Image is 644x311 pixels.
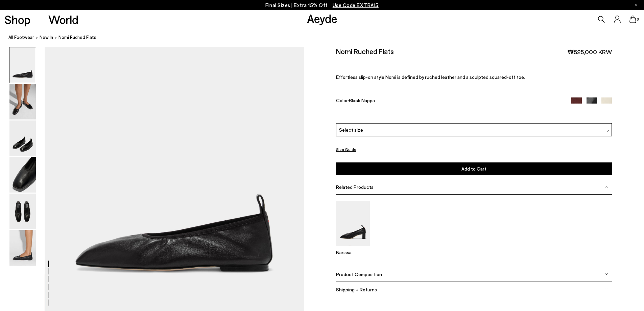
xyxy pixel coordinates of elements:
[8,34,34,41] a: All Footwear
[336,47,394,55] h2: Nomi Ruched Flats
[568,48,612,56] span: ₩525,000 KRW
[336,271,382,277] span: Product Composition
[9,157,36,193] img: Nomi Ruched Flats - Image 4
[9,84,36,119] img: Nomi Ruched Flats - Image 2
[9,230,36,266] img: Nomi Ruched Flats - Image 6
[605,272,608,276] img: svg%3E
[4,14,30,25] a: Shop
[40,35,53,40] span: New In
[333,2,379,8] span: Navigate to /collections/ss25-final-sizes
[58,34,96,41] span: Nomi Ruched Flats
[9,194,36,229] img: Nomi Ruched Flats - Image 5
[336,249,370,255] p: Narissa
[629,16,636,23] a: 0
[339,126,363,133] span: Select size
[605,288,608,291] img: svg%3E
[9,120,36,156] img: Nomi Ruched Flats - Image 3
[336,201,370,246] img: Narissa Ruched Pumps
[307,11,337,25] a: Aeyde
[48,14,78,25] a: World
[336,241,370,255] a: Narissa Ruched Pumps Narissa
[336,97,563,105] div: Color:
[461,166,486,172] span: Add to Cart
[9,47,36,83] img: Nomi Ruched Flats - Image 1
[636,18,640,21] span: 0
[336,145,356,154] button: Size Guide
[336,162,612,175] button: Add to Cart
[349,97,375,103] span: Black Nappa
[605,185,608,188] img: svg%3E
[265,1,379,9] p: Final Sizes | Extra 15% Off
[336,287,377,292] span: Shipping + Returns
[605,129,609,133] img: svg%3E
[336,74,612,80] p: Effortless slip-on style Nomi is defined by ruched leather and a sculpted squared-off toe.
[8,28,644,47] nav: breadcrumb
[336,184,374,190] span: Related Products
[40,34,53,41] a: New In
